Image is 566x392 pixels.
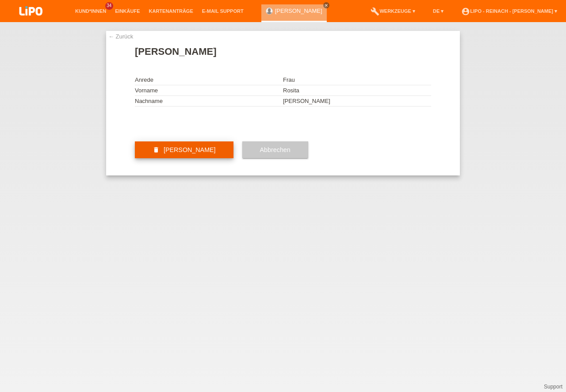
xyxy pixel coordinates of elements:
a: DE ▾ [428,8,448,14]
i: close [324,3,329,8]
td: Vorname [135,85,283,96]
td: Frau [283,75,431,85]
a: Einkäufe [111,8,144,14]
a: [PERSON_NAME] [275,8,322,14]
i: delete [153,146,160,153]
a: E-Mail Support [198,8,248,14]
button: Abbrechen [242,141,308,158]
a: account_circleLIPO - Reinach - [PERSON_NAME] ▾ [457,8,562,14]
td: [PERSON_NAME] [283,96,431,107]
a: ← Zurück [108,33,133,40]
i: build [371,7,379,16]
a: close [323,2,329,8]
td: Anrede [135,75,283,85]
span: [PERSON_NAME] [164,146,216,153]
a: Support [544,384,562,390]
a: Kartenanträge [145,8,198,14]
a: LIPO pay [9,18,53,25]
button: delete [PERSON_NAME] [135,141,233,158]
span: Abbrechen [260,146,291,153]
td: Nachname [135,96,283,107]
h1: [PERSON_NAME] [135,46,431,57]
span: 34 [105,2,113,10]
td: Rosita [283,85,431,96]
a: Kund*innen [71,8,111,14]
a: buildWerkzeuge ▾ [366,8,420,14]
i: account_circle [461,7,470,16]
